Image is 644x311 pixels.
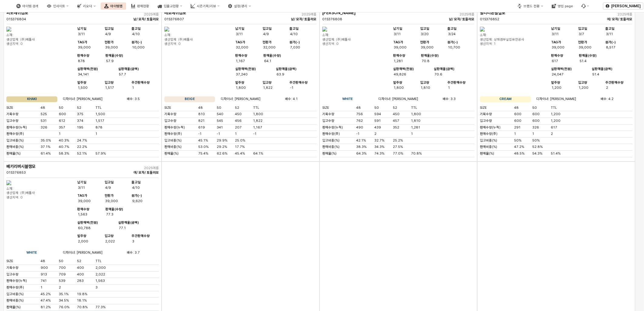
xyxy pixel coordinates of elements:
[13,2,42,10] button: 아이템 검색
[524,4,540,8] div: 브랜드 전환
[154,2,186,10] button: 입출고현황
[83,4,92,8] div: 리오더
[22,4,39,8] div: 아이템 검색
[127,2,153,10] button: 판매현황
[197,4,216,8] div: 시즌기획/리뷰
[224,2,254,10] button: 설정/관리
[548,2,577,10] button: 영업 page
[578,2,593,10] div: 버그 제보 및 기능 개선 요청
[101,2,126,10] button: 아이템맵
[187,2,223,10] button: 시즌기획/리뷰
[514,2,547,10] button: 브랜드 전환
[73,2,99,10] button: 리오더
[137,4,149,8] div: 판매현황
[234,4,247,8] div: 설정/관리
[558,4,573,8] div: 영업 page
[110,4,122,8] div: 아이템맵
[603,2,643,10] button: [PERSON_NAME]
[164,4,179,8] div: 입출고현황
[611,4,641,8] p: [PERSON_NAME]
[53,4,65,8] div: 인사이트
[43,2,72,10] button: 인사이트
